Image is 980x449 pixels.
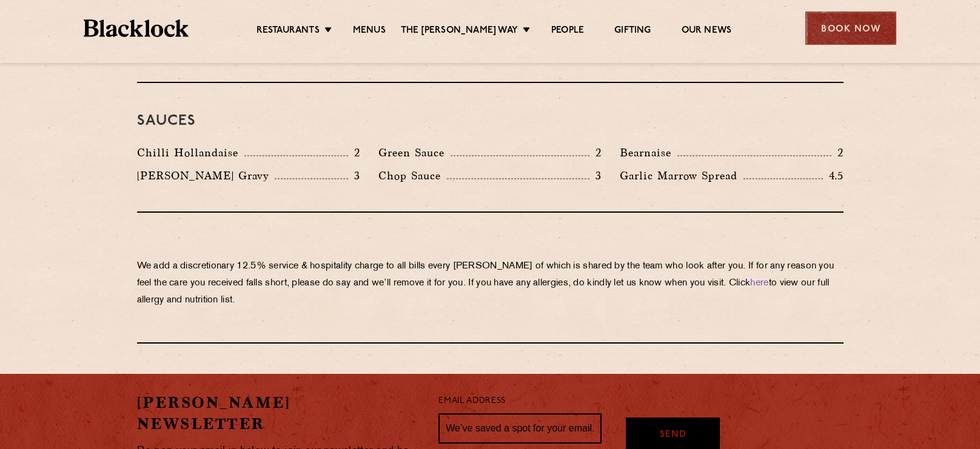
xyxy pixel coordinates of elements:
h3: Sauces [137,113,844,129]
p: 4.5 [823,168,844,184]
a: here [750,279,768,288]
p: Garlic Marrow Spread [620,167,743,184]
p: 3 [348,168,360,184]
a: Gifting [614,25,651,38]
a: Our News [682,25,732,38]
p: Bearnaise [620,144,677,161]
a: Menus [353,25,386,38]
img: BL_Textured_Logo-footer-cropped.svg [84,19,189,37]
span: Send [660,428,686,442]
p: 2 [589,145,602,161]
p: Green Sauce [378,144,451,161]
p: 3 [589,168,602,184]
div: Book Now [805,12,896,45]
p: [PERSON_NAME] Gravy [137,167,275,184]
p: Chop Sauce [378,167,447,184]
label: Email Address [438,394,505,408]
p: We add a discretionary 12.5% service & hospitality charge to all bills every [PERSON_NAME] of whi... [137,258,844,309]
p: 2 [831,145,844,161]
h2: [PERSON_NAME] Newsletter [137,392,421,434]
a: People [551,25,584,38]
a: The [PERSON_NAME] Way [401,25,518,38]
input: We’ve saved a spot for your email... [438,413,602,444]
a: Restaurants [257,25,320,38]
p: 2 [348,145,360,161]
p: Chilli Hollandaise [137,144,244,161]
